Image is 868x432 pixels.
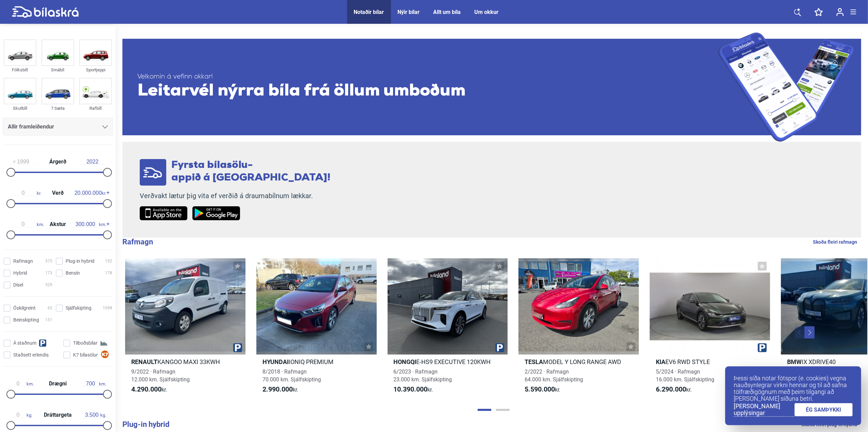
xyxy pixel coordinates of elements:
[41,104,74,112] div: 7 Sæta
[10,412,32,418] span: kg.
[140,192,330,200] p: Verðvakt lætur þig vita ef verðið á draumabílnum lækkar.
[388,258,508,400] a: HongqiE-HS9 EXECUTIVE 120KWH6/2023 · Rafmagn23.000 km. Sjálfskipting10.390.000kr.
[83,412,106,418] span: kg.
[804,326,815,339] button: Next
[475,9,499,15] a: Um okkur
[131,385,167,394] span: kr.
[13,340,36,347] span: Á staðnum
[262,368,321,383] span: 8/2018 · Rafmagn 70.000 km. Sjálfskipting
[525,358,543,365] b: Tesla
[103,305,112,312] span: 1098
[398,9,420,15] a: Nýir bílar
[4,104,36,112] div: Skutbíll
[836,8,844,16] img: user-login.svg
[656,368,714,383] span: 5/2024 · Rafmagn 16.000 km. Sjálfskipting
[256,258,377,400] a: HyundaiIONIQ PREMIUM8/2018 · Rafmagn70.000 km. Sjálfskipting2.990.000kr.
[262,358,289,365] b: Hyundai
[48,222,68,227] span: Akstur
[47,381,68,386] span: Drægni
[433,9,461,15] a: Allt um bíla
[734,375,853,402] p: Þessi síða notar fótspor (e. cookies) vegna nauðsynlegrar virkni hennar og til að safna tölfræðig...
[354,9,384,15] a: Notaðir bílar
[137,73,718,81] span: Velkomin á vefinn okkar!
[41,66,74,74] div: Smábíl
[45,258,52,265] span: 375
[131,368,190,383] span: 9/2022 · Rafmagn 12.000 km. Sjálfskipting
[13,305,36,312] span: Óskilgreint
[496,409,510,411] button: Page 2
[73,340,98,347] span: Tilboðsbílar
[66,305,91,312] span: Sjálfskipting
[262,385,298,394] span: kr.
[79,104,112,112] div: Rafbíll
[10,221,44,227] span: km.
[518,358,639,366] h2: MODEL Y LONG RANGE AWD
[48,159,68,165] span: Árgerð
[394,385,428,393] b: 10.390.000
[137,81,718,102] span: Leitarvél nýrra bíla frá öllum umboðum
[394,358,416,365] b: Hongqi
[4,66,36,74] div: Fólksbíll
[525,385,560,394] span: kr.
[131,385,161,393] b: 4.290.000
[13,351,49,359] span: Staðsett erlendis
[79,66,112,74] div: Sportjeppi
[656,385,686,393] b: 6.290.000
[8,122,54,132] span: Allir framleiðendur
[72,221,106,227] span: km.
[795,326,805,339] button: Previous
[13,316,39,324] span: Beinskipting
[388,358,508,366] h2: E-HS9 EXECUTIVE 120KWH
[650,358,770,366] h2: EV6 RWD STYLE
[478,409,491,411] button: Page 1
[105,258,112,265] span: 192
[74,190,106,196] span: kr.
[10,190,41,196] span: kr.
[122,238,153,246] b: Rafmagn
[734,403,795,417] a: [PERSON_NAME] upplýsingar
[13,258,33,265] span: Rafmagn
[82,381,106,387] span: km.
[813,238,857,246] a: Skoða fleiri rafmagn
[45,316,52,324] span: 151
[131,358,157,365] b: Renault
[50,190,65,196] span: Verð
[125,358,245,366] h2: KANGOO MAXI 33KWH
[105,270,112,277] span: 178
[73,351,98,359] span: K7 bílasölur
[66,258,95,265] span: Plug-in hybrid
[122,32,861,142] a: Velkomin á vefinn okkar!Leitarvél nýrra bíla frá öllum umboðum
[45,270,52,277] span: 173
[13,281,23,289] span: Dísel
[795,403,853,416] a: ÉG SAMÞYKKI
[650,258,770,400] a: KiaEV6 RWD STYLE5/2024 · Rafmagn16.000 km. Sjálfskipting6.290.000kr.
[45,281,52,289] span: 329
[525,385,555,393] b: 5.590.000
[66,270,80,277] span: Bensín
[171,160,330,183] span: Fyrsta bílasölu- appið á [GEOGRAPHIC_DATA]!
[656,385,692,394] span: kr.
[656,358,665,365] b: Kia
[787,358,802,365] b: BMW
[256,358,377,366] h2: IONIQ PREMIUM
[125,258,245,400] a: RenaultKANGOO MAXI 33KWH9/2022 · Rafmagn12.000 km. Sjálfskipting4.290.000kr.
[518,258,639,400] a: TeslaMODEL Y LONG RANGE AWD2/2022 · Rafmagn64.000 km. Sjálfskipting5.590.000kr.
[122,420,169,429] b: Plug-in hybrid
[394,385,433,394] span: kr.
[13,270,27,277] span: Hybrid
[262,385,293,393] b: 2.990.000
[394,368,452,383] span: 6/2023 · Rafmagn 23.000 km. Sjálfskipting
[525,368,583,383] span: 2/2022 · Rafmagn 64.000 km. Sjálfskipting
[42,412,73,418] span: Dráttargeta
[10,381,34,387] span: km.
[48,305,52,312] span: 62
